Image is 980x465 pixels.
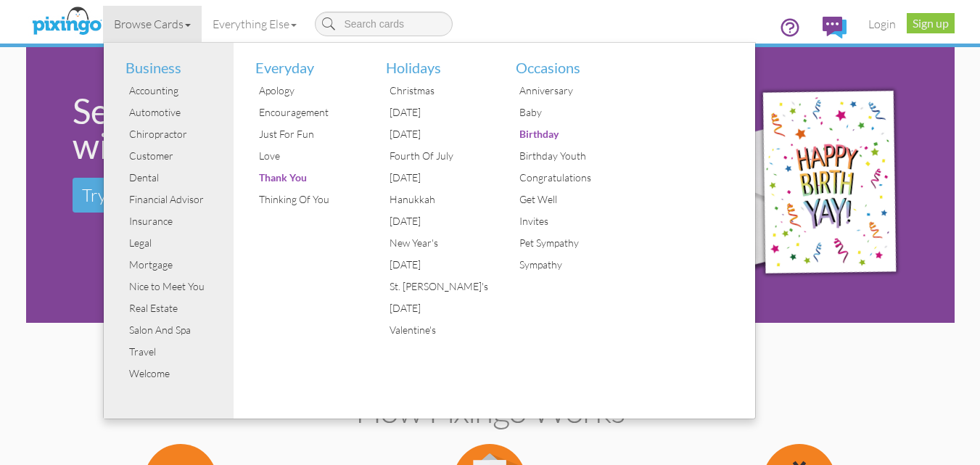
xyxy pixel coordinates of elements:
a: [DATE] [375,102,495,123]
a: Salon And Spa [115,319,234,341]
a: Thinking Of You [244,189,364,210]
div: Travel [125,341,234,363]
a: Automotive [115,102,234,123]
div: Legal [125,232,234,254]
div: Mortgage [125,254,234,276]
a: St. [PERSON_NAME]'s [375,276,495,297]
div: Birthday Youth [516,145,625,167]
div: Chiropractor [125,123,234,145]
div: Fourth Of July [386,145,495,167]
a: New Year's [375,232,495,254]
div: Congratulations [516,167,625,189]
div: [DATE] [386,210,495,232]
div: Invites [516,210,625,232]
a: Accounting [115,80,234,102]
div: Pet Sympathy [516,232,625,254]
a: Login [857,6,907,42]
a: Customer [115,145,234,167]
div: Dental [125,167,234,189]
div: Customer [125,145,234,167]
div: Nice to Meet You [125,276,234,297]
div: Real Estate [125,297,234,319]
div: Accounting [125,80,234,102]
a: Valentine's [375,319,495,341]
a: Pet Sympathy [505,232,625,254]
a: Mortgage [115,254,234,276]
div: Christmas [386,80,495,102]
a: Encouragement [244,102,364,123]
li: Occasions [505,43,625,81]
a: Love [244,145,364,167]
li: Business [115,43,234,81]
div: [DATE] [386,123,495,145]
div: Sympathy [516,254,625,276]
iframe: Chat [979,464,980,465]
a: [DATE] [375,254,495,276]
div: [DATE] [386,254,495,276]
span: Try us out, your first card is free! [82,184,324,206]
a: [DATE] [375,210,495,232]
a: Everything Else [202,6,308,42]
a: Get Well [505,189,625,210]
a: Anniversary [505,80,625,102]
a: Baby [505,102,625,123]
div: Salon And Spa [125,319,234,341]
div: St. [PERSON_NAME]'s [386,276,495,297]
a: Christmas [375,80,495,102]
a: Travel [115,341,234,363]
a: Birthday Youth [505,145,625,167]
a: Thank You [244,167,364,189]
a: Just For Fun [244,123,364,145]
a: Sympathy [505,254,625,276]
li: Everyday [244,43,364,81]
div: Get Well [516,189,625,210]
a: Browse Cards [103,6,202,42]
div: [DATE] [386,167,495,189]
a: [DATE] [375,297,495,319]
a: Legal [115,232,234,254]
a: Insurance [115,210,234,232]
div: [DATE] [386,297,495,319]
div: Birthday [516,123,625,145]
img: comments.svg [823,17,847,38]
a: Fourth Of July [375,145,495,167]
div: Automotive [125,102,234,123]
a: Birthday [505,123,625,145]
div: Just For Fun [255,123,364,145]
img: 942c5090-71ba-4bfc-9a92-ca782dcda692.png [653,51,950,320]
div: Apology [255,80,364,102]
div: Anniversary [516,80,625,102]
div: Financial Advisor [125,189,234,210]
a: Real Estate [115,297,234,319]
a: Congratulations [505,167,625,189]
a: [DATE] [375,167,495,189]
a: Sign up [907,13,955,33]
a: [DATE] [375,123,495,145]
div: Welcome [125,363,234,384]
a: Chiropractor [115,123,234,145]
a: Financial Advisor [115,189,234,210]
a: Dental [115,167,234,189]
img: pixingo logo [28,4,105,40]
div: [DATE] [386,102,495,123]
a: Welcome [115,363,234,384]
a: Nice to Meet You [115,276,234,297]
a: Try us out, your first card is free! [73,178,334,213]
a: Invites [505,210,625,232]
div: Thank You [255,167,364,189]
div: New Year's [386,232,495,254]
a: Apology [244,80,364,102]
div: Baby [516,102,625,123]
div: Love [255,145,364,167]
div: Insurance [125,210,234,232]
div: Valentine's [386,319,495,341]
h2: How Pixingo works [52,391,929,429]
div: Thinking Of You [255,189,364,210]
div: Encouragement [255,102,364,123]
a: Hanukkah [375,189,495,210]
input: Search cards [315,12,453,36]
div: Hanukkah [386,189,495,210]
div: Send Printed Greeting Cards & Gifts with a Few Clicks [73,94,633,163]
li: Holidays [375,43,495,81]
